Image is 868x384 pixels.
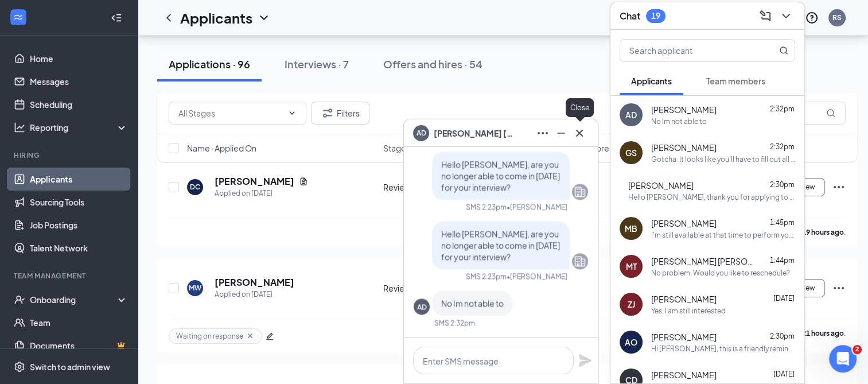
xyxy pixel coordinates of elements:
[625,223,637,234] div: MB
[507,271,567,281] span: • [PERSON_NAME]
[552,124,570,142] button: Minimize
[570,124,589,142] button: Cross
[30,191,128,214] a: Sourcing Tools
[30,214,128,236] a: Job Postings
[651,230,795,240] div: I'm still available at that time to perform your interview
[30,361,110,373] div: Switch to admin view
[30,236,128,259] a: Talent Network
[625,336,637,348] div: AO
[651,11,660,21] div: 19
[651,117,707,126] div: No Im not able to
[651,369,717,381] span: [PERSON_NAME]
[466,202,507,212] div: SMS 2:23pm
[770,218,795,227] span: 1:45pm
[832,180,846,194] svg: Ellipses
[779,46,788,55] svg: MagnifyingGlass
[13,11,24,23] svg: WorkstreamLogo
[285,57,349,71] div: Interviews · 7
[706,76,765,86] span: Team members
[14,294,25,305] svg: UserCheck
[770,142,795,151] span: 2:32pm
[383,282,478,294] div: Review Stage
[30,70,128,93] a: Messages
[536,126,550,140] svg: Ellipses
[176,331,243,341] span: Waiting on response
[805,11,819,25] svg: QuestionInfo
[770,256,795,265] span: 1:44pm
[756,7,774,25] button: ComposeMessage
[853,345,862,354] span: 2
[30,122,129,133] div: Reporting
[620,40,756,61] input: Search applicant
[434,127,514,139] span: [PERSON_NAME] [PERSON_NAME]
[651,306,726,316] div: Yes, I am still interested
[417,302,427,312] div: AD
[287,108,297,118] svg: ChevronDown
[651,268,790,278] div: No problem. Would you like to reschedule?
[620,10,640,22] h3: Chat
[441,228,560,262] span: Hello [PERSON_NAME], are you no longer able to come in [DATE] for your interview?
[30,334,128,357] a: DocumentsCrown
[257,11,271,25] svg: ChevronDown
[162,11,176,25] a: ChevronLeft
[466,271,507,281] div: SMS 2:23pm
[578,354,592,367] svg: Plane
[434,318,475,328] div: SMS 2:32pm
[826,108,835,118] svg: MagnifyingGlass
[651,293,717,305] span: [PERSON_NAME]
[507,202,567,212] span: • [PERSON_NAME]
[802,228,844,236] b: 19 hours ago
[802,329,844,338] b: 21 hours ago
[441,159,560,192] span: Hello [PERSON_NAME], are you no longer able to come in [DATE] for your interview?
[311,102,369,125] button: Filter Filters
[14,150,126,160] div: Hiring
[631,76,672,86] span: Applicants
[625,147,637,158] div: GS
[187,142,256,154] span: Name · Applied On
[30,168,128,191] a: Applicants
[534,124,552,142] button: Ellipses
[832,281,846,295] svg: Ellipses
[773,294,795,302] span: [DATE]
[651,154,795,164] div: Gotcha. It looks like you'll have to fill out all these questions including your availability aga...
[383,142,406,154] span: Stage
[554,126,568,140] svg: Minimize
[758,9,772,23] svg: ComposeMessage
[30,93,128,116] a: Scheduling
[573,126,586,140] svg: Cross
[383,181,478,193] div: Review Stage
[30,47,128,70] a: Home
[651,218,717,229] span: [PERSON_NAME]
[573,254,587,268] svg: Company
[651,344,795,354] div: Hi [PERSON_NAME], this is a friendly reminder. Your interview with [DEMOGRAPHIC_DATA]-fil-A for F...
[651,331,717,343] span: [PERSON_NAME]
[777,7,795,25] button: ChevronDown
[770,332,795,340] span: 2:30pm
[215,289,294,300] div: Applied on [DATE]
[626,261,637,272] div: MT
[246,331,255,340] svg: Cross
[625,109,637,121] div: AD
[628,298,635,310] div: ZJ
[14,271,126,281] div: Team Management
[215,188,308,199] div: Applied on [DATE]
[111,12,122,24] svg: Collapse
[651,142,717,153] span: [PERSON_NAME]
[299,177,308,186] svg: Document
[215,175,294,188] h5: [PERSON_NAME]
[180,8,252,28] h1: Applicants
[779,9,793,23] svg: ChevronDown
[266,332,274,340] span: edit
[651,104,717,115] span: [PERSON_NAME]
[770,180,795,189] span: 2:30pm
[770,104,795,113] span: 2:32pm
[215,276,294,289] h5: [PERSON_NAME]
[573,185,587,199] svg: Company
[628,180,694,191] span: [PERSON_NAME]
[566,98,594,117] div: Close
[14,361,25,373] svg: Settings
[773,370,795,378] span: [DATE]
[178,107,283,119] input: All Stages
[30,311,128,334] a: Team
